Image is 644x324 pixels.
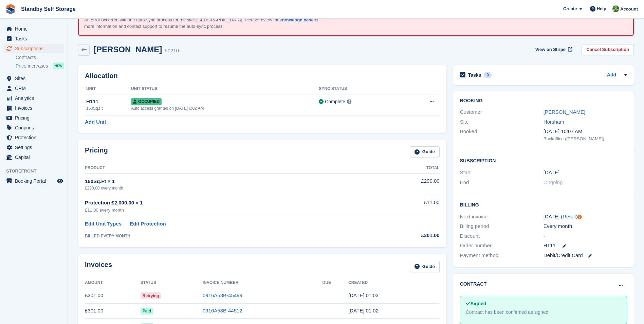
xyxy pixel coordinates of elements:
span: Retrying [141,292,161,299]
time: 2025-07-12 00:02:09 UTC [348,308,379,313]
time: 2024-09-12 00:00:00 UTC [544,169,559,177]
h2: [PERSON_NAME] [94,45,162,54]
div: Site [460,118,544,126]
th: Created [348,277,440,288]
div: Tooltip anchor [576,214,583,220]
td: £11.00 [374,195,439,217]
th: Product [85,163,374,174]
a: [PERSON_NAME] [544,109,585,115]
a: Price increases NEW [16,62,64,70]
th: Total [374,163,439,174]
h2: Allocation [85,72,440,80]
span: Storefront [6,168,68,175]
span: Ongoing [544,179,563,185]
a: Reset [563,214,576,219]
img: icon-info-grey-7440780725fd019a000dd9b08b2336e03edf1995a4989e88bcd33f0948082b44.svg [347,100,351,104]
div: Booked [460,128,544,142]
a: menu [3,152,64,162]
a: menu [3,74,64,83]
td: £301.00 [85,288,141,303]
th: Invoice Number [203,277,323,288]
span: H111 [544,242,556,250]
a: knowledge base [279,17,313,22]
div: £11.00 every month [85,207,374,214]
a: menu [3,176,64,186]
div: BILLED EVERY MONTH [85,233,374,239]
img: stora-icon-8386f47178a22dfd0bd8f6a31ec36ba5ce8667c1dd55bd0f319d3a0aa187defe.svg [5,4,16,14]
div: - [544,232,627,240]
div: 50210 [165,47,179,55]
span: Pricing [15,113,56,123]
span: Help [597,5,606,12]
h2: Booking [460,98,627,104]
span: Home [15,24,56,34]
span: Occupied [131,98,162,105]
div: H111 [86,98,131,106]
div: Complete [325,98,345,105]
a: menu [3,133,64,142]
h2: Pricing [85,146,108,158]
div: Every month [544,222,627,230]
span: Subscriptions [15,44,56,53]
a: Preview store [56,177,64,185]
span: Capital [15,152,56,162]
div: End [460,179,544,186]
div: [DATE] ( ) [544,213,627,221]
div: Auto access granted on [DATE] 6:02 AM [131,105,319,111]
span: Settings [15,143,56,152]
time: 2025-08-12 00:03:32 UTC [348,292,379,298]
div: NEW [53,62,64,69]
a: Horsham [544,119,564,125]
a: Cancel Subscription [582,44,634,55]
div: Billing period [460,222,544,230]
div: Payment method [460,252,544,259]
a: Edit Unit Types [85,220,122,228]
div: Order number [460,242,544,250]
span: Coupons [15,123,56,132]
div: Signed [466,300,621,307]
div: Contract has been confirmed as signed. [466,309,621,316]
span: Tasks [15,34,56,43]
span: Account [620,6,638,13]
a: menu [3,93,64,103]
a: Guide [410,261,440,272]
th: Status [141,277,203,288]
a: menu [3,44,64,53]
a: View on Stripe [533,44,574,55]
th: Unit Status [131,84,319,94]
span: Price increases [16,63,48,69]
span: Create [563,5,577,12]
img: Steve Hambridge [612,5,619,12]
div: Customer [460,108,544,116]
div: £290.00 every month [85,185,374,191]
a: menu [3,143,64,152]
a: Edit Protection [130,220,166,228]
span: Paid [141,308,153,314]
th: Amount [85,277,141,288]
a: menu [3,24,64,34]
div: Debit/Credit Card [544,252,627,259]
h2: Contract [460,281,487,288]
h2: Billing [460,201,627,208]
div: Discount [460,232,544,240]
div: Backoffice ([PERSON_NAME]) [544,136,627,142]
span: Protection [15,133,56,142]
div: Protection £2,000.00 × 1 [85,199,374,207]
span: Analytics [15,93,56,103]
span: Sites [15,74,56,83]
th: Sync Status [319,84,403,94]
div: Next invoice [460,213,544,221]
a: menu [3,34,64,43]
td: £290.00 [374,174,439,195]
div: 160Sq.Ft × 1 [85,178,374,185]
a: Add [607,71,616,79]
a: Contracts [16,54,64,61]
div: [DATE] 10:07 AM [544,128,627,136]
td: £301.00 [85,303,141,319]
a: menu [3,103,64,113]
a: Add Unit [85,118,106,126]
span: View on Stripe [535,46,566,53]
div: Start [460,169,544,177]
a: 0916A58B-45499 [203,292,242,298]
a: menu [3,84,64,93]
